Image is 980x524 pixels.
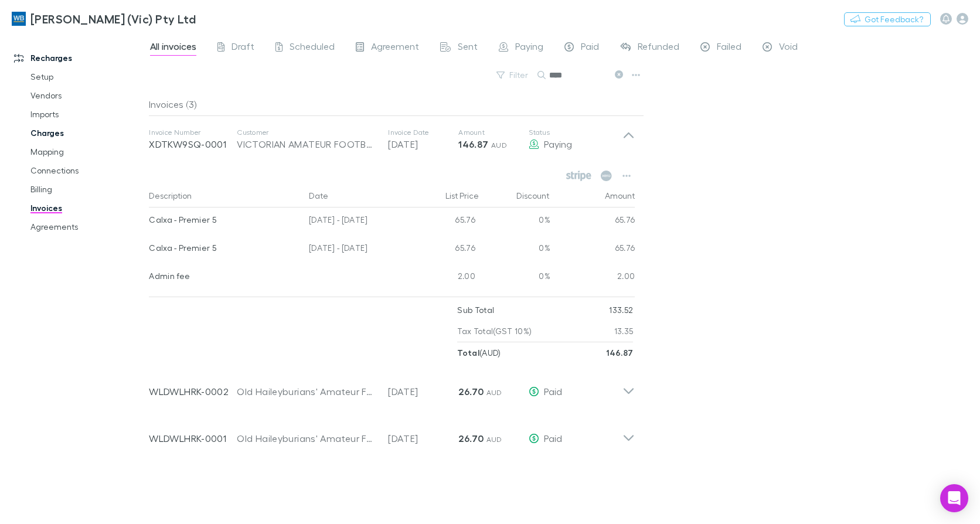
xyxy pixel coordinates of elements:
[457,348,479,358] strong: Total
[515,40,543,56] span: Paying
[149,264,300,288] div: Admin fee
[19,217,155,236] a: Agreements
[19,199,155,217] a: Invoices
[491,141,507,149] span: AUD
[5,5,203,33] a: [PERSON_NAME] (Vic) Pty Ltd
[237,431,376,445] div: Old Haileyburians' Amateur Football Club
[149,236,300,260] div: Calxa - Premier 5
[410,207,480,236] div: 65.76
[388,137,458,151] p: [DATE]
[480,207,550,236] div: 0%
[480,236,550,264] div: 0%
[581,40,599,56] span: Paid
[410,264,480,292] div: 2.00
[290,40,335,56] span: Scheduled
[486,435,502,444] span: AUD
[550,207,635,236] div: 65.76
[638,40,679,56] span: Refunded
[550,264,635,292] div: 2.00
[139,410,644,457] div: WLDWLHRK-0001Old Haileyburians' Amateur Football Club[DATE]26.70 AUDPaid
[2,49,155,67] a: Recharges
[717,40,741,56] span: Failed
[19,105,155,124] a: Imports
[614,321,634,342] p: 13.35
[388,431,458,445] p: [DATE]
[149,128,237,137] p: Invoice Number
[544,138,572,149] span: Paying
[19,124,155,142] a: Charges
[606,348,633,358] strong: 146.87
[237,385,376,399] div: Old Haileyburians' Amateur Football Club
[19,86,155,105] a: Vendors
[458,433,484,444] strong: 26.70
[609,300,633,321] p: 133.52
[12,12,26,26] img: William Buck (Vic) Pty Ltd's Logo
[410,236,480,264] div: 65.76
[486,388,502,397] span: AUD
[844,12,931,26] button: Got Feedback?
[388,128,458,137] p: Invoice Date
[491,68,535,82] button: Filter
[940,484,968,512] div: Open Intercom Messenger
[779,40,798,56] span: Void
[149,431,237,445] p: WLDWLHRK-0001
[139,116,644,163] div: Invoice NumberXDTKW9SQ-0001CustomerVICTORIAN AMATEUR FOOTBALL ASSOCIATIONInvoice Date[DATE]Amount...
[304,236,410,264] div: [DATE] - [DATE]
[457,300,494,321] p: Sub Total
[149,385,237,399] p: WLDWLHRK-0002
[19,180,155,199] a: Billing
[19,67,155,86] a: Setup
[149,137,237,151] p: XDTKW9SQ-0001
[529,128,622,137] p: Status
[480,264,550,292] div: 0%
[304,207,410,236] div: [DATE] - [DATE]
[388,385,458,399] p: [DATE]
[30,12,196,26] h3: [PERSON_NAME] (Vic) Pty Ltd
[458,128,529,137] p: Amount
[149,207,300,232] div: Calxa - Premier 5
[237,137,376,151] div: VICTORIAN AMATEUR FOOTBALL ASSOCIATION
[150,40,196,56] span: All invoices
[544,433,562,444] span: Paid
[544,386,562,397] span: Paid
[457,342,501,363] p: ( AUD )
[139,363,644,410] div: WLDWLHRK-0002Old Haileyburians' Amateur Football Club[DATE]26.70 AUDPaid
[550,236,635,264] div: 65.76
[19,161,155,180] a: Connections
[371,40,419,56] span: Agreement
[237,128,376,137] p: Customer
[19,142,155,161] a: Mapping
[458,40,478,56] span: Sent
[457,321,532,342] p: Tax Total (GST 10%)
[232,40,254,56] span: Draft
[458,386,484,397] strong: 26.70
[458,138,488,150] strong: 146.87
